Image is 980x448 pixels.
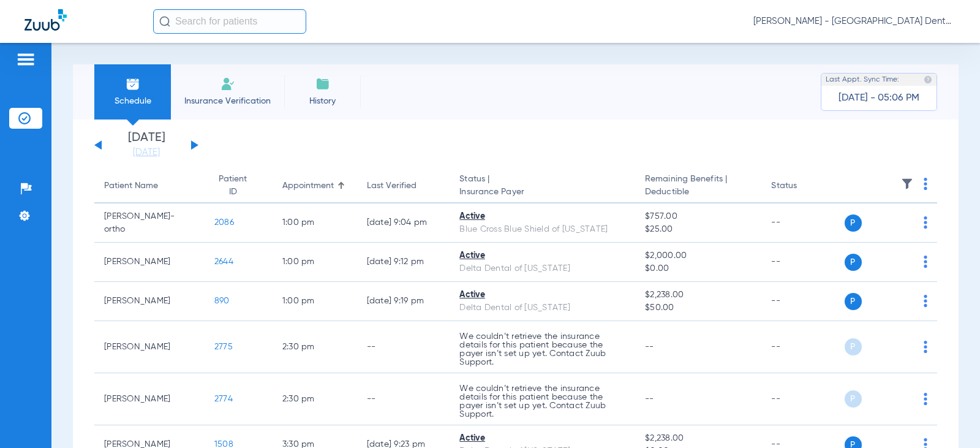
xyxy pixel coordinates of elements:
[214,297,230,305] span: 890
[459,302,625,314] div: Delta Dental of [US_STATE]
[645,249,752,262] span: $2,000.00
[761,282,844,321] td: --
[214,395,233,403] span: 2774
[273,243,357,282] td: 1:00 PM
[367,180,440,192] div: Last Verified
[94,203,205,243] td: [PERSON_NAME]-ortho
[273,203,357,243] td: 1:00 PM
[459,223,625,236] div: Blue Cross Blue Shield of [US_STATE]
[459,432,625,445] div: Active
[357,243,450,282] td: [DATE] 9:12 PM
[94,321,205,373] td: [PERSON_NAME]
[214,343,233,351] span: 2775
[293,95,352,107] span: History
[645,210,752,223] span: $757.00
[273,373,357,425] td: 2:30 PM
[214,173,252,199] div: Patient ID
[645,432,752,445] span: $2,238.00
[761,243,844,282] td: --
[104,180,158,192] div: Patient Name
[221,77,235,91] img: Manual Insurance Verification
[282,180,334,192] div: Appointment
[153,9,306,34] input: Search for patients
[924,341,927,353] img: group-dot-blue.svg
[459,332,625,366] p: We couldn’t retrieve the insurance details for this patient because the payer isn’t set up yet. C...
[761,203,844,243] td: --
[357,282,450,321] td: [DATE] 9:19 PM
[94,373,205,425] td: [PERSON_NAME]
[24,9,67,31] img: Zuub Logo
[924,75,932,84] img: last sync help info
[459,186,625,199] span: Insurance Payer
[357,203,450,243] td: [DATE] 9:04 PM
[459,249,625,262] div: Active
[273,282,357,321] td: 1:00 PM
[645,302,752,314] span: $50.00
[214,257,233,266] span: 2644
[459,289,625,302] div: Active
[110,132,183,159] li: [DATE]
[94,282,205,321] td: [PERSON_NAME]
[104,95,162,107] span: Schedule
[845,338,862,355] span: P
[357,373,450,425] td: --
[459,262,625,275] div: Delta Dental of [US_STATE]
[367,180,417,192] div: Last Verified
[104,180,195,192] div: Patient Name
[357,321,450,373] td: --
[273,321,357,373] td: 2:30 PM
[645,343,654,351] span: --
[315,77,330,91] img: History
[16,52,36,67] img: hamburger-icon
[761,169,844,203] th: Status
[450,169,635,203] th: Status |
[839,92,919,104] span: [DATE] - 05:06 PM
[126,77,140,91] img: Schedule
[110,146,183,159] a: [DATE]
[826,74,899,86] span: Last Appt. Sync Time:
[761,321,844,373] td: --
[282,180,347,192] div: Appointment
[645,262,752,275] span: $0.00
[645,223,752,236] span: $25.00
[159,16,170,27] img: Search Icon
[635,169,761,203] th: Remaining Benefits |
[645,289,752,302] span: $2,238.00
[924,295,927,307] img: group-dot-blue.svg
[845,215,862,232] span: P
[645,186,752,199] span: Deductible
[214,173,263,199] div: Patient ID
[645,395,654,403] span: --
[924,178,927,190] img: group-dot-blue.svg
[459,210,625,223] div: Active
[845,390,862,408] span: P
[214,218,234,227] span: 2086
[761,373,844,425] td: --
[924,256,927,268] img: group-dot-blue.svg
[753,15,956,28] span: [PERSON_NAME] - [GEOGRAPHIC_DATA] Dental Care
[924,393,927,405] img: group-dot-blue.svg
[901,178,913,190] img: filter.svg
[845,293,862,310] span: P
[924,216,927,229] img: group-dot-blue.svg
[845,254,862,271] span: P
[94,243,205,282] td: [PERSON_NAME]
[180,95,275,107] span: Insurance Verification
[459,384,625,419] p: We couldn’t retrieve the insurance details for this patient because the payer isn’t set up yet. C...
